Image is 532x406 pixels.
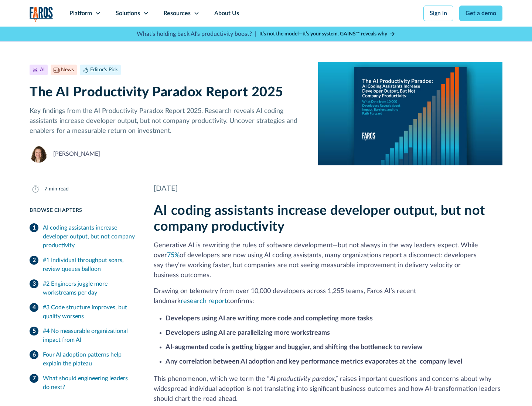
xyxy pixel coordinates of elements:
[164,9,191,18] div: Resources
[30,85,306,100] h1: The AI Productivity Paradox Report 2025
[30,7,53,22] img: Logo of the analytics and reporting company Faros.
[90,66,118,74] div: Editor's Pick
[61,66,74,74] div: News
[30,207,136,214] div: Browse Chapters
[43,279,136,297] div: #2 Engineers juggle more workstreams per day
[30,220,136,253] a: AI coding assistants increase developer output, but not company productivity
[43,223,136,250] div: AI coding assistants increase developer output, but not company productivity
[270,376,335,382] em: AI productivity paradox
[154,203,502,235] h2: AI coding assistants increase developer output, but not company productivity
[53,149,100,158] div: [PERSON_NAME]
[43,256,136,273] div: #1 Individual throughput soars, review queues balloon
[154,374,502,404] p: This phenomenon, which we term the “ ,” raises important questions and concerns about why widespr...
[30,253,136,276] a: #1 Individual throughput soars, review queues balloon
[43,350,136,368] div: Four AI adoption patterns help explain the plateau
[43,327,136,344] div: #4 No measurable organizational impact from AI
[43,374,136,392] div: What should engineering leaders do next?
[44,185,47,193] div: 7
[166,358,462,365] strong: Any correlation between AI adoption and key performance metrics evaporates at the company level
[30,300,136,324] a: #3 Code structure improves, but quality worsens
[166,344,422,351] strong: AI-augmented code is getting bigger and buggier, and shifting the bottleneck to review
[167,252,180,259] a: 75%
[318,62,502,165] img: A report cover on a blue background. The cover reads:The AI Productivity Paradox: AI Coding Assis...
[116,9,140,18] div: Solutions
[43,303,136,321] div: #3 Code structure improves, but quality worsens
[69,9,92,18] div: Platform
[137,30,256,38] p: What's holding back AI's productivity boost? |
[30,276,136,300] a: #2 Engineers juggle more workstreams per day
[259,30,395,38] a: It’s not the model—it’s your system. GAINS™ reveals why
[154,241,502,281] p: Generative AI is rewriting the rules of software development—but not always in the way leaders ex...
[423,6,453,21] a: Sign in
[30,371,136,395] a: What should engineering leaders do next?
[459,6,502,21] a: Get a demo
[166,315,373,322] strong: Developers using AI are writing more code and completing more tasks
[30,7,53,22] a: home
[49,185,69,193] div: min read
[30,324,136,347] a: #4 No measurable organizational impact from AI
[181,298,227,304] a: research report
[40,66,45,74] div: AI
[259,31,387,37] strong: It’s not the model—it’s your system. GAINS™ reveals why
[166,330,330,336] strong: Developers using AI are parallelizing more workstreams
[154,183,502,194] div: [DATE]
[30,106,306,136] p: Key findings from the AI Productivity Paradox Report 2025. Research reveals AI coding assistants ...
[30,347,136,371] a: Four AI adoption patterns help explain the plateau
[30,145,47,163] img: Neely Dunlap
[154,286,502,306] p: Drawing on telemetry from over 10,000 developers across 1,255 teams, Faros AI’s recent landmark c...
